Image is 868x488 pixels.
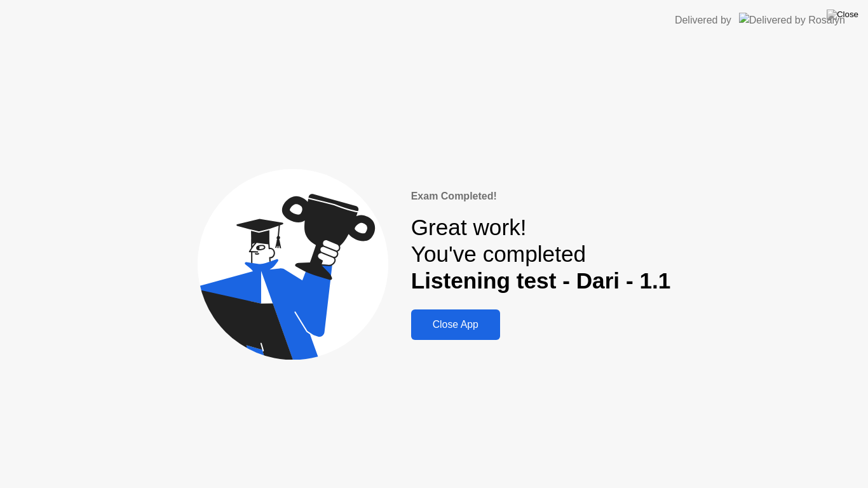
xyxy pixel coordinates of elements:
div: Great work! You've completed [411,214,671,295]
button: Close App [411,309,500,340]
img: Close [827,10,858,20]
div: Exam Completed! [411,189,671,204]
b: Listening test - Dari - 1.1 [411,268,671,293]
div: Close App [415,319,496,330]
div: Delivered by [675,13,731,28]
img: Delivered by Rosalyn [739,13,845,27]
